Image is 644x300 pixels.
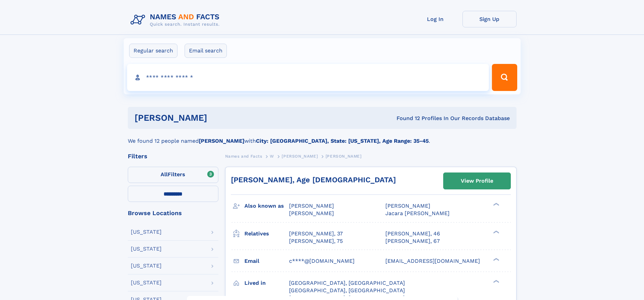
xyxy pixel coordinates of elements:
[128,11,225,29] img: Logo Names and Facts
[461,173,493,189] div: View Profile
[385,258,480,264] span: [EMAIL_ADDRESS][DOMAIN_NAME]
[289,280,405,286] span: [GEOGRAPHIC_DATA], [GEOGRAPHIC_DATA]
[244,228,289,239] h3: Relatives
[129,44,177,58] label: Regular search
[289,287,405,294] span: [GEOGRAPHIC_DATA], [GEOGRAPHIC_DATA]
[492,202,500,207] div: ❯
[185,44,227,58] label: Email search
[385,230,440,237] a: [PERSON_NAME], 46
[408,11,462,27] a: Log In
[256,138,429,144] b: City: [GEOGRAPHIC_DATA], State: [US_STATE], Age Range: 35-45
[289,230,343,237] a: [PERSON_NAME], 37
[282,154,318,159] span: [PERSON_NAME]
[131,229,162,235] div: [US_STATE]
[289,210,334,216] span: [PERSON_NAME]
[128,167,218,183] label: Filters
[282,152,318,160] a: [PERSON_NAME]
[131,246,162,252] div: [US_STATE]
[289,237,343,245] a: [PERSON_NAME], 75
[244,255,289,267] h3: Email
[128,210,218,216] div: Browse Locations
[270,152,274,160] a: W
[492,279,500,283] div: ❯
[128,129,517,145] div: We found 12 people named with .
[385,237,440,245] a: [PERSON_NAME], 67
[492,257,500,261] div: ❯
[199,138,244,144] b: [PERSON_NAME]
[244,200,289,212] h3: Also known as
[135,114,302,122] h1: [PERSON_NAME]
[492,64,517,91] button: Search Button
[270,154,274,159] span: W
[462,11,517,27] a: Sign Up
[289,203,334,209] span: [PERSON_NAME]
[225,152,262,160] a: Names and Facts
[492,230,500,234] div: ❯
[127,64,489,91] input: search input
[128,153,218,159] div: Filters
[131,263,162,269] div: [US_STATE]
[444,173,510,189] a: View Profile
[131,280,162,285] div: [US_STATE]
[302,115,510,122] div: Found 12 Profiles In Our Records Database
[161,171,168,178] span: All
[385,210,450,216] span: Jacara [PERSON_NAME]
[326,154,362,159] span: [PERSON_NAME]
[231,176,396,184] a: [PERSON_NAME], Age [DEMOGRAPHIC_DATA]
[385,203,430,209] span: [PERSON_NAME]
[244,277,289,289] h3: Lived in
